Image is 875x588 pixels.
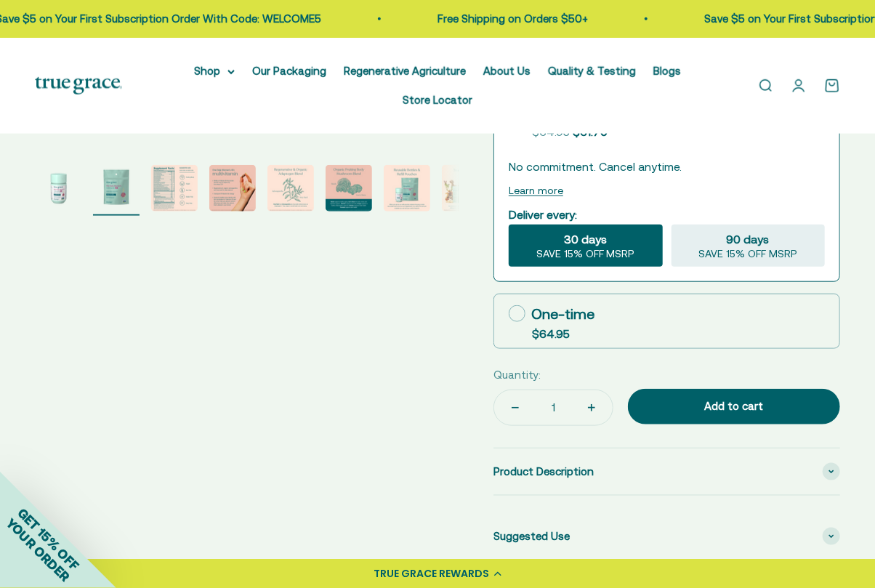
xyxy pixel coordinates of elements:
[548,65,636,77] a: Quality & Testing
[493,463,594,480] span: Product Description
[252,65,326,77] a: Our Packaging
[326,165,372,216] button: Go to item 6
[493,366,541,384] label: Quantity:
[35,165,81,212] img: Daily Multivitamin for Immune Support, Energy, Daily Balance, and Healthy Bone Support* Vitamin A...
[437,12,588,25] a: Free Shipping on Orders $50+
[344,65,466,77] a: Regenerative Agriculture
[493,513,840,560] summary: Suggested Use
[403,94,472,106] a: Store Locator
[326,165,372,212] img: Reishi supports healthy aging. Lion's Mane for brain, nerve, and cognitive support. Maitake suppo...
[442,165,488,216] button: Go to item 8
[657,398,811,415] div: Add to cart
[570,390,613,425] button: Increase quantity
[374,566,489,581] div: TRUE GRACE REWARDS
[209,165,256,212] img: - 1200IU of Vitamin D3 from lichen and 60 mcg of Vitamin K2 from Mena-Q7 - Regenerative & organic...
[267,165,314,212] img: Holy Basil and Ashwagandha are Ayurvedic herbs known as "adaptogens." They support overall health...
[93,165,140,212] img: Daily Multivitamin for Immune Support, Energy, Daily Balance, and Healthy Bone Support* - Vitamin...
[483,65,531,77] a: About Us
[442,165,488,212] img: Our full product line provides a robust and comprehensive offering for a true foundation of healt...
[628,389,840,425] button: Add to cart
[267,165,314,216] button: Go to item 5
[15,505,82,573] span: GET 15% OFF
[209,165,256,216] button: Go to item 4
[35,165,81,216] button: Go to item 1
[384,165,430,212] img: When you opt out for our refill pouches instead of buying a whole new bottle every time you buy s...
[653,65,681,77] a: Blogs
[93,165,140,216] button: Go to item 2
[494,390,536,425] button: Decrease quantity
[151,165,198,212] img: Fruiting Body Vegan Soy Free Gluten Free Dairy Free
[3,515,73,585] span: YOUR ORDER
[493,448,840,495] summary: Product Description
[194,63,235,80] summary: Shop
[151,165,198,216] button: Go to item 3
[493,528,570,545] span: Suggested Use
[384,165,430,216] button: Go to item 7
